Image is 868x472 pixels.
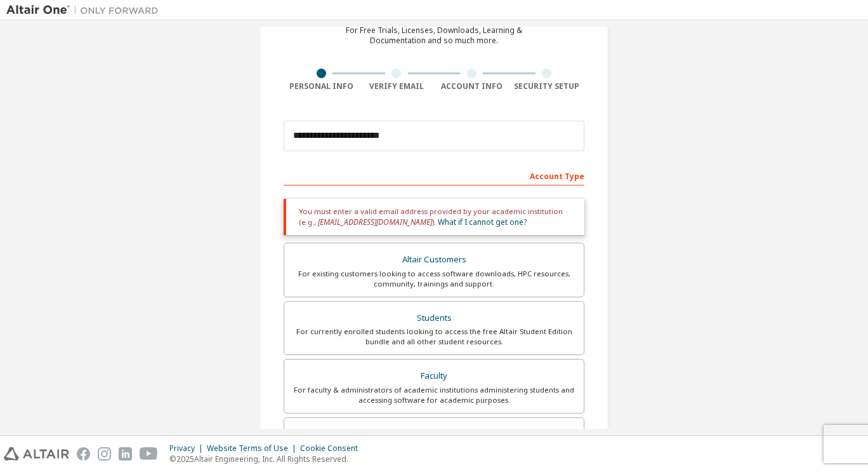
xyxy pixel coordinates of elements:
img: youtube.svg [140,447,158,461]
img: instagram.svg [98,447,111,461]
div: For existing customers looking to access software downloads, HPC resources, community, trainings ... [292,269,576,289]
div: You must enter a valid email address provided by your academic institution (e.g., ). [284,199,584,235]
div: Altair Customers [292,251,576,269]
div: Everyone else [292,426,576,443]
div: Faculty [292,367,576,385]
div: Security Setup [510,81,585,91]
div: Cookie Consent [300,443,365,454]
p: © 2025 Altair Engineering, Inc. All Rights Reserved. [169,454,365,464]
div: For Free Trials, Licenses, Downloads, Learning & Documentation and so much more. [346,25,522,46]
div: Students [292,309,576,327]
div: Privacy [169,443,207,454]
img: Altair One [6,4,165,17]
img: linkedin.svg [119,447,132,461]
div: For faculty & administrators of academic institutions administering students and accessing softwa... [292,385,576,405]
div: Website Terms of Use [207,443,300,454]
img: facebook.svg [77,447,90,461]
a: What if I cannot get one? [438,217,527,227]
div: Personal Info [284,81,359,91]
div: Verify Email [359,81,435,91]
span: [EMAIL_ADDRESS][DOMAIN_NAME] [318,217,432,227]
img: altair_logo.svg [4,447,69,461]
div: For currently enrolled students looking to access the free Altair Student Edition bundle and all ... [292,327,576,347]
div: Account Type [284,165,584,185]
div: Account Info [434,81,510,91]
